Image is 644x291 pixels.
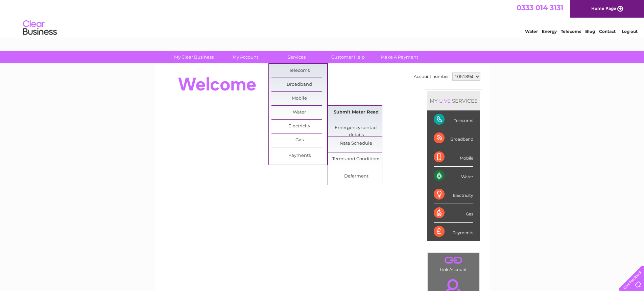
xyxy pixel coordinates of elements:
[217,51,273,63] a: My Account
[434,204,473,223] div: Gas
[23,18,57,38] img: logo.png
[271,106,327,119] a: Water
[561,29,581,34] a: Telecoms
[434,148,473,167] div: Mobile
[269,51,325,63] a: Services
[166,51,222,63] a: My Clear Business
[271,92,327,105] a: Mobile
[427,91,480,110] div: MY SERVICES
[328,170,384,183] a: Deferment
[412,71,451,82] td: Account number
[271,149,327,163] a: Payments
[320,51,376,63] a: Customer Help
[163,4,482,33] div: Clear Business is a trading name of Verastar Limited (registered in [GEOGRAPHIC_DATA] No. 3667643...
[271,64,327,78] a: Telecoms
[271,120,327,133] a: Electricity
[622,29,638,34] a: Log out
[434,185,473,204] div: Electricity
[429,254,478,266] a: .
[599,29,616,34] a: Contact
[525,29,538,34] a: Water
[438,98,452,104] div: LIVE
[434,110,473,129] div: Telecoms
[542,29,557,34] a: Energy
[434,167,473,185] div: Water
[328,152,384,166] a: Terms and Conditions
[328,106,384,119] a: Submit Meter Read
[328,121,384,135] a: Emergency contact details
[585,29,595,34] a: Blog
[434,223,473,241] div: Payments
[271,78,327,91] a: Broadband
[328,137,384,150] a: Rate Schedule
[427,252,480,274] td: Link Account
[517,3,563,12] a: 0333 014 3131
[434,129,473,148] div: Broadband
[271,133,327,147] a: Gas
[372,51,427,63] a: Make A Payment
